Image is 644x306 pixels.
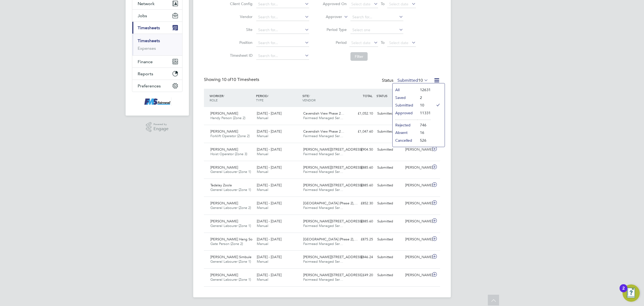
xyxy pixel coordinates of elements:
div: SITE [301,91,347,105]
div: [PERSON_NAME] [403,271,431,280]
span: [DATE] - [DATE] [257,255,281,259]
span: Fairmead Managed Ser… [303,259,343,264]
span: [PERSON_NAME][STREET_ADDRESS] [303,219,362,223]
span: [PERSON_NAME][STREET_ADDRESS] [303,183,362,187]
div: [PERSON_NAME] [403,145,431,154]
label: Approved On [323,1,347,6]
span: [PERSON_NAME][STREET_ADDRESS] [303,165,362,170]
span: [PERSON_NAME] [210,147,238,152]
span: Manual [257,169,268,174]
span: Manual [257,205,268,210]
span: [PERSON_NAME] [210,165,238,170]
span: Fairmead Managed Ser… [303,169,343,174]
span: Fairmead Managed Ser… [303,134,343,138]
div: [PERSON_NAME] [403,199,431,208]
span: Select date [351,40,371,45]
a: Powered byEngage [146,122,169,132]
div: 2 [622,288,625,295]
span: Network [138,1,155,6]
div: Submitted [375,217,403,226]
span: [GEOGRAPHIC_DATA] (Phase 2),… [303,201,358,205]
span: Manual [257,134,268,138]
input: Search for... [256,26,309,34]
div: Submitted [375,163,403,172]
li: Rejected [393,121,417,129]
span: Cavendish View Phase 2… [303,129,344,134]
span: [DATE] - [DATE] [257,129,281,134]
li: Submitted [393,101,417,109]
span: [DATE] - [DATE] [257,165,281,170]
li: Saved [393,94,417,101]
span: Manual [257,116,268,120]
span: [DATE] - [DATE] [257,273,281,277]
span: Manual [257,187,268,192]
label: Period Type [323,27,347,32]
span: To [379,39,386,46]
span: General Labourer (Zone 1) [210,259,251,264]
input: Search for... [256,13,309,21]
label: Position [228,40,253,45]
div: [PERSON_NAME] [403,163,431,172]
button: Reports [132,68,182,80]
label: Submitted [397,78,428,83]
div: £1,047.60 [347,127,375,136]
div: Submitted [375,253,403,262]
button: Filter [350,52,368,61]
span: Manual [257,152,268,156]
div: PERIOD [255,91,301,105]
span: [DATE] - [DATE] [257,147,281,152]
span: Fairmead Managed Ser… [303,187,343,192]
span: General Labourer (Zone 2) [210,205,251,210]
div: Submitted [375,127,403,136]
div: Showing [204,77,260,83]
span: [GEOGRAPHIC_DATA] (Phase 2),… [303,237,358,241]
input: Select one [350,26,403,34]
span: [DATE] - [DATE] [257,111,281,116]
li: 16 [417,129,431,136]
span: Select date [389,40,408,45]
span: 10 of [222,77,231,82]
div: Submitted [375,109,403,118]
label: Approver [318,14,342,20]
span: Manual [257,259,268,264]
span: Forklift Operator (Zone 2) [210,134,250,138]
label: Site [228,27,253,32]
span: Finance [138,59,153,64]
div: Submitted [375,145,403,154]
span: Select date [389,2,408,6]
div: £885.60 [347,163,375,172]
span: Fairmead Managed Ser… [303,152,343,156]
li: 11331 [417,109,431,117]
span: Fairmead Managed Ser… [303,205,343,210]
li: 10 [417,101,431,109]
div: £885.60 [347,217,375,226]
div: Submitted [375,181,403,190]
span: Select date [351,2,371,6]
div: £904.50 [347,145,375,154]
div: [PERSON_NAME] [403,253,431,262]
span: Manual [257,277,268,282]
span: General Labourer (Zone 1) [210,187,251,192]
span: VENDOR [302,98,316,102]
span: [PERSON_NAME] [210,219,238,223]
span: TYPE [256,98,264,102]
div: £885.60 [347,181,375,190]
li: Cancelled [393,137,417,144]
span: [PERSON_NAME] Hang So [210,237,253,241]
div: £875.25 [347,235,375,244]
button: Jobs [132,10,182,22]
li: 2 [417,94,431,101]
span: Reports [138,71,153,76]
div: £846.24 [347,253,375,262]
div: Timesheets [132,34,182,55]
span: / [268,94,269,98]
button: Finance [132,56,182,67]
a: Expenses [138,46,156,51]
span: Fairmead Managed Ser… [303,277,343,282]
label: Timesheet ID [228,53,253,58]
div: £852.30 [347,199,375,208]
span: General Labourer (Zone 1) [210,169,251,174]
li: Absent [393,129,417,136]
span: Manual [257,241,268,246]
span: [PERSON_NAME] [210,129,238,134]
